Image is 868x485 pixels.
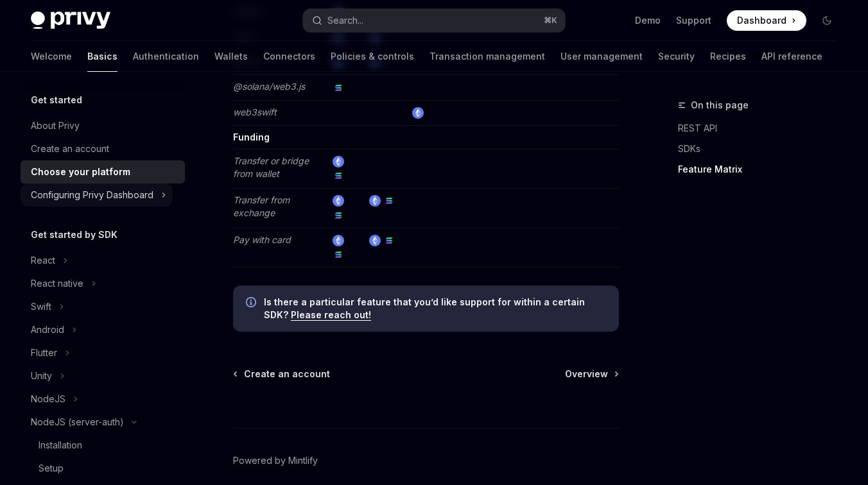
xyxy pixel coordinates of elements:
[21,457,185,480] a: Setup
[333,210,344,221] img: solana.png
[658,41,695,72] a: Security
[333,249,344,260] img: solana.png
[544,15,557,26] span: ⌘ K
[233,155,309,179] em: Transfer or bridge from wallet
[31,227,117,242] h5: Get started by SDK
[133,41,199,72] a: Authentication
[39,461,64,476] div: Setup
[678,139,847,159] a: SDKs
[327,13,363,28] div: Search...
[31,299,51,314] div: Swift
[761,41,822,72] a: API reference
[244,368,330,380] span: Create an account
[39,438,82,453] div: Installation
[331,41,414,72] a: Policies & controls
[31,322,64,337] div: Android
[560,41,643,72] a: User management
[21,434,185,457] a: Installation
[31,92,82,108] h5: Get started
[21,249,74,272] button: React
[369,195,381,207] img: ethereum.png
[233,454,318,467] a: Powered by Mintlify
[383,235,395,246] img: solana.png
[87,41,117,72] a: Basics
[565,368,608,380] span: Overview
[31,368,52,384] div: Unity
[233,132,270,142] strong: Funding
[21,295,71,318] button: Swift
[21,387,85,411] button: NodeJS
[383,195,395,207] img: solana.png
[31,276,83,291] div: React native
[430,41,545,72] a: Transaction management
[21,137,185,160] a: Create an account
[31,118,80,133] div: About Privy
[31,414,124,430] div: NodeJS (server-auth)
[233,81,305,92] em: @solana/web3.js
[303,9,565,32] button: Search...⌘K
[31,345,57,361] div: Flutter
[21,341,76,364] button: Flutter
[21,364,71,387] button: Unity
[635,14,661,27] a: Demo
[31,391,65,407] div: NodeJS
[31,41,72,72] a: Welcome
[678,159,847,180] a: Feature Matrix
[333,170,344,182] img: solana.png
[691,98,749,113] span: On this page
[31,141,109,157] div: Create an account
[21,318,83,341] button: Android
[369,235,381,246] img: ethereum.png
[233,194,290,218] em: Transfer from exchange
[565,368,618,380] a: Overview
[333,156,344,167] img: ethereum.png
[737,14,786,27] span: Dashboard
[263,41,315,72] a: Connectors
[234,368,330,380] a: Create an account
[214,41,248,72] a: Wallets
[246,297,259,310] svg: Info
[412,107,424,119] img: ethereum.png
[727,10,806,31] a: Dashboard
[333,82,344,94] img: solana.png
[817,10,837,31] button: Toggle dark mode
[233,234,291,245] em: Pay with card
[31,253,55,268] div: React
[710,41,746,72] a: Recipes
[264,296,585,320] strong: Is there a particular feature that you’d like support for within a certain SDK?
[678,118,847,139] a: REST API
[333,235,344,246] img: ethereum.png
[233,106,277,117] em: web3swift
[333,195,344,207] img: ethereum.png
[21,411,143,434] button: NodeJS (server-auth)
[21,272,103,295] button: React native
[21,183,173,207] button: Configuring Privy Dashboard
[291,309,371,321] a: Please reach out!
[21,160,185,183] a: Choose your platform
[31,12,110,30] img: dark logo
[31,164,130,180] div: Choose your platform
[676,14,711,27] a: Support
[21,114,185,137] a: About Privy
[31,187,153,203] div: Configuring Privy Dashboard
